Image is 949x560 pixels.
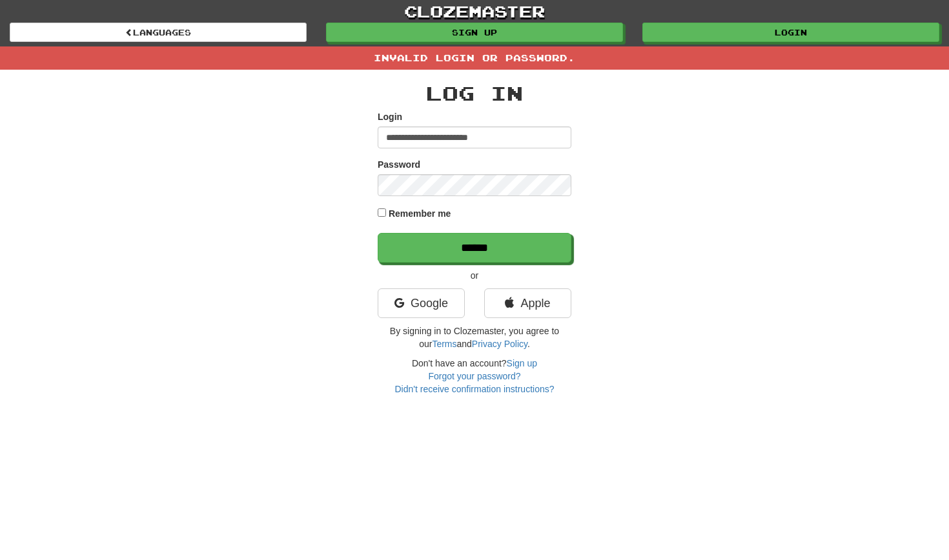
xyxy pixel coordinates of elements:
a: Privacy Policy [472,339,527,349]
a: Forgot your password? [428,371,520,381]
p: By signing in to Clozemaster, you agree to our and . [378,325,571,350]
div: Don't have an account? [378,357,571,395]
a: Apple [484,288,571,318]
label: Password [378,158,420,171]
label: Remember me [389,207,451,220]
label: Login [378,110,402,123]
a: Languages [10,23,307,42]
a: Login [642,23,939,42]
a: Sign up [326,23,623,42]
a: Sign up [507,358,537,368]
p: or [378,269,571,282]
a: Terms [432,339,456,349]
h2: Log In [378,83,571,104]
a: Didn't receive confirmation instructions? [394,384,554,394]
a: Google [378,288,465,318]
